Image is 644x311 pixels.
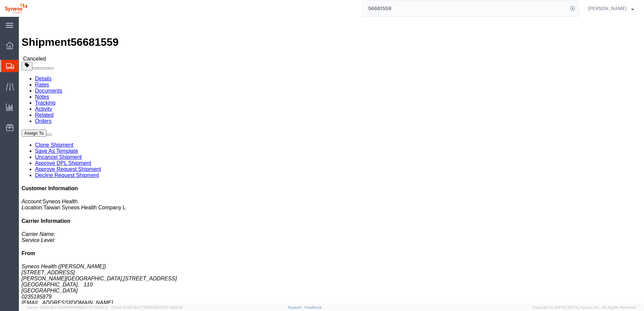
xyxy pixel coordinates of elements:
[5,3,27,13] img: logo
[588,5,626,12] span: Natan Tateishi
[111,305,183,309] span: Client: 2025.18.0-7346316
[27,305,108,309] span: Server: 2025.18.0-4329943ff18
[288,305,304,309] a: Support
[304,305,322,309] a: Feedback
[532,305,636,310] span: Copyright © [DATE]-[DATE] Agistix Inc., All Rights Reserved
[156,305,183,309] span: [DATE] 08:10:16
[363,0,568,16] input: Search for shipment number, reference number
[588,4,635,12] button: [PERSON_NAME]
[81,305,108,309] span: [DATE] 08:38:12
[19,17,644,304] iframe: FS Legacy Container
